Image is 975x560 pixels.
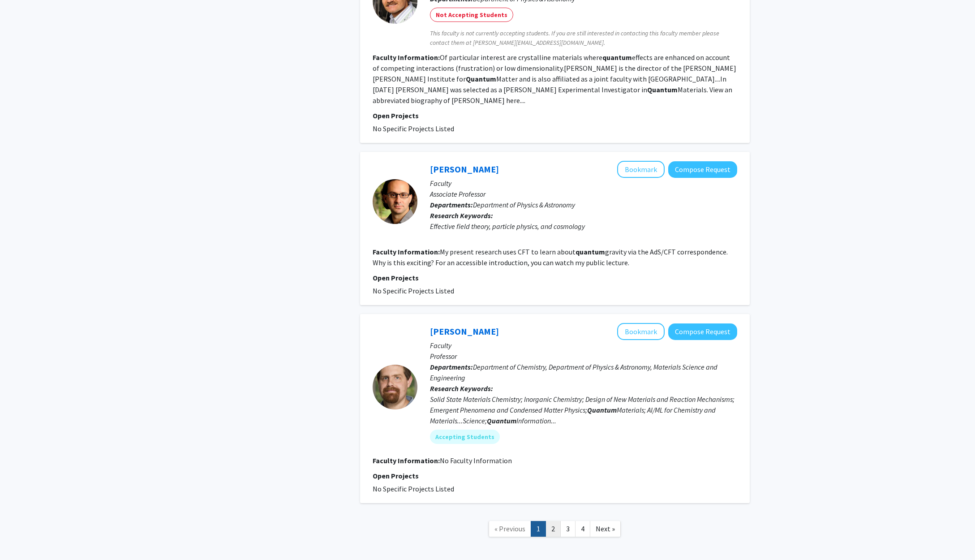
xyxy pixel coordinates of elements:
[7,520,38,553] iframe: Chat
[590,521,621,537] a: Next
[489,521,531,537] a: Previous Page
[466,74,496,83] b: Quantum
[373,272,737,283] p: Open Projects
[617,323,665,340] button: Add Tyrel McQueen to Bookmarks
[430,362,473,371] b: Departments:
[430,189,737,199] p: Associate Professor
[430,164,499,175] a: [PERSON_NAME]
[360,512,750,548] nav: Page navigation
[373,110,737,121] p: Open Projects
[430,211,493,220] b: Research Keywords:
[373,456,440,465] b: Faculty Information:
[494,524,525,533] span: « Previous
[430,384,493,393] b: Research Keywords:
[373,53,736,105] fg-read-more: Of particular interest are crystalline materials where effects are enhanced on account of competi...
[373,484,454,493] span: No Specific Projects Listed
[430,326,499,337] a: [PERSON_NAME]
[531,521,546,537] a: 1
[430,362,717,382] span: Department of Chemistry, Department of Physics & Astronomy, Materials Science and Engineering
[473,200,575,209] span: Department of Physics & Astronomy
[602,53,632,62] b: quantum
[430,351,737,362] p: Professor
[430,221,737,232] div: Effective field theory, particle physics, and cosmology
[430,178,737,189] p: Faculty
[545,521,561,537] a: 2
[560,521,576,537] a: 3
[487,416,516,425] b: Quantum
[587,405,617,414] b: Quantum
[430,430,500,444] mat-chip: Accepting Students
[373,124,454,133] span: No Specific Projects Listed
[430,8,513,22] mat-chip: Not Accepting Students
[430,200,473,209] b: Departments:
[373,286,454,295] span: No Specific Projects Listed
[668,161,737,178] button: Compose Request to Jared Kaplan
[373,247,440,256] b: Faculty Information:
[576,247,605,256] b: quantum
[430,340,737,351] p: Faculty
[617,161,665,178] button: Add Jared Kaplan to Bookmarks
[373,247,728,267] fg-read-more: My present research uses CFT to learn about gravity via the AdS/CFT correspondence. Why is this e...
[668,323,737,340] button: Compose Request to Tyrel McQueen
[647,85,678,94] b: Quantum
[373,470,737,481] p: Open Projects
[430,29,737,47] span: This faculty is not currently accepting students. If you are still interested in contacting this ...
[575,521,590,537] a: 4
[373,53,440,62] b: Faculty Information:
[440,456,512,465] span: No Faculty Information
[430,394,737,426] div: Solid State Materials Chemistry; Inorganic Chemistry; Design of New Materials and Reaction Mechan...
[596,524,615,533] span: Next »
